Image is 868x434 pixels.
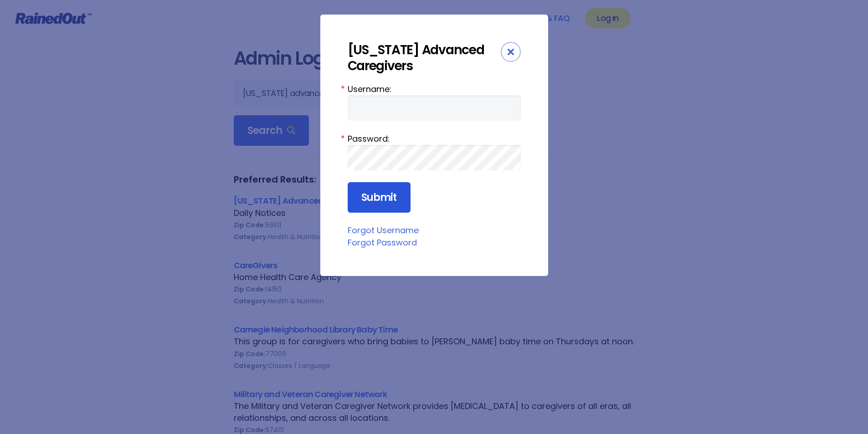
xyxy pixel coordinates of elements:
div: [US_STATE] Advanced Caregivers [348,42,501,74]
a: Forgot Password [348,237,417,248]
div: Close [501,42,521,62]
label: Password: [348,133,521,145]
input: Submit [348,182,411,213]
label: Username: [348,83,521,95]
a: Forgot Username [348,225,419,236]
